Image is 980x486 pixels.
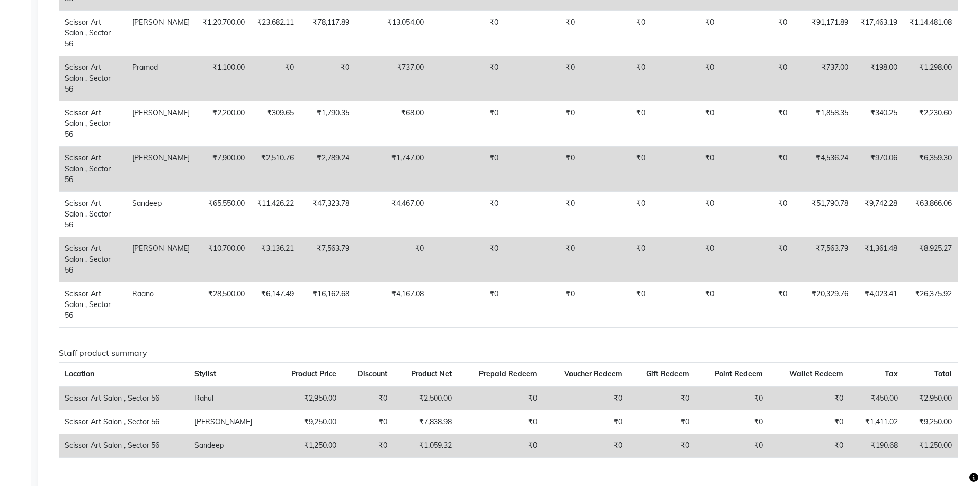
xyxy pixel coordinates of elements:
span: Gift Redeem [646,369,689,379]
td: ₹0 [343,434,394,457]
td: ₹0 [505,146,580,191]
td: ₹0 [651,237,720,282]
h6: Staff product summary [59,348,958,358]
td: ₹23,682.11 [251,10,300,56]
td: ₹0 [651,56,720,101]
td: ₹450.00 [849,386,903,410]
td: ₹2,950.00 [273,386,343,410]
td: ₹91,171.89 [793,10,854,56]
td: ₹17,463.19 [854,10,903,56]
td: ₹7,563.79 [300,237,355,282]
span: Total [934,369,952,379]
span: Stylist [194,369,216,379]
td: ₹28,500.00 [196,282,252,327]
td: ₹0 [720,191,793,237]
td: ₹4,167.08 [355,282,430,327]
span: Voucher Redeem [564,369,622,379]
td: ₹0 [629,410,696,434]
td: ₹0 [505,282,580,327]
td: ₹2,789.24 [300,146,355,191]
td: Scissor Art Salon , Sector 56 [59,386,188,410]
td: Sandeep [188,434,273,457]
td: ₹78,117.89 [300,10,355,56]
td: ₹0 [769,386,849,410]
td: ₹7,900.00 [196,146,252,191]
td: ₹0 [343,410,394,434]
td: ₹10,700.00 [196,237,252,282]
td: Scissor Art Salon , Sector 56 [59,410,188,434]
td: ₹2,510.76 [251,146,300,191]
td: ₹0 [720,10,793,56]
td: ₹1,298.00 [903,56,958,101]
td: ₹2,500.00 [394,386,458,410]
td: ₹198.00 [854,56,903,101]
td: ₹0 [355,237,430,282]
td: Rahul [188,386,273,410]
td: ₹340.25 [854,101,903,146]
td: ₹1,250.00 [904,434,958,457]
td: ₹309.65 [251,101,300,146]
td: ₹0 [720,101,793,146]
td: ₹16,162.68 [300,282,355,327]
td: ₹7,838.98 [394,410,458,434]
td: ₹0 [696,410,769,434]
td: ₹0 [300,56,355,101]
td: ₹0 [581,237,652,282]
span: Tax [885,369,898,379]
td: ₹0 [543,410,629,434]
td: ₹737.00 [355,56,430,101]
td: ₹0 [720,282,793,327]
td: Scissor Art Salon , Sector 56 [59,146,126,191]
td: ₹0 [651,146,720,191]
span: Product Net [411,369,452,379]
td: ₹0 [505,101,580,146]
td: ₹0 [581,56,652,101]
td: ₹1,411.02 [849,410,903,434]
td: Scissor Art Salon , Sector 56 [59,56,126,101]
span: Point Redeem [715,369,763,379]
td: ₹2,200.00 [196,101,252,146]
td: ₹1,858.35 [793,101,854,146]
td: ₹0 [581,10,652,56]
td: ₹0 [430,282,505,327]
td: ₹1,747.00 [355,146,430,191]
td: ₹8,925.27 [903,237,958,282]
td: ₹0 [505,237,580,282]
td: ₹11,426.22 [251,191,300,237]
td: ₹0 [343,386,394,410]
td: Scissor Art Salon , Sector 56 [59,282,126,327]
td: ₹0 [651,282,720,327]
td: ₹0 [543,386,629,410]
td: ₹0 [505,56,580,101]
td: Scissor Art Salon , Sector 56 [59,237,126,282]
td: ₹0 [651,101,720,146]
td: Scissor Art Salon , Sector 56 [59,191,126,237]
td: ₹0 [769,434,849,457]
td: ₹0 [581,146,652,191]
td: ₹1,100.00 [196,56,252,101]
td: ₹0 [651,191,720,237]
td: ₹0 [581,101,652,146]
td: ₹1,790.35 [300,101,355,146]
span: Location [65,369,94,379]
td: ₹1,250.00 [273,434,343,457]
td: ₹9,250.00 [273,410,343,434]
td: [PERSON_NAME] [188,410,273,434]
td: ₹65,550.00 [196,191,252,237]
td: ₹6,359.30 [903,146,958,191]
span: Discount [358,369,387,379]
td: Sandeep [126,191,196,237]
td: ₹0 [251,56,300,101]
td: ₹3,136.21 [251,237,300,282]
td: ₹0 [430,10,505,56]
td: ₹0 [769,410,849,434]
td: ₹47,323.78 [300,191,355,237]
td: ₹4,023.41 [854,282,903,327]
span: Wallet Redeem [789,369,843,379]
td: ₹26,375.92 [903,282,958,327]
td: ₹4,536.24 [793,146,854,191]
span: Product Price [291,369,336,379]
td: ₹0 [430,146,505,191]
td: ₹0 [430,56,505,101]
td: [PERSON_NAME] [126,237,196,282]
